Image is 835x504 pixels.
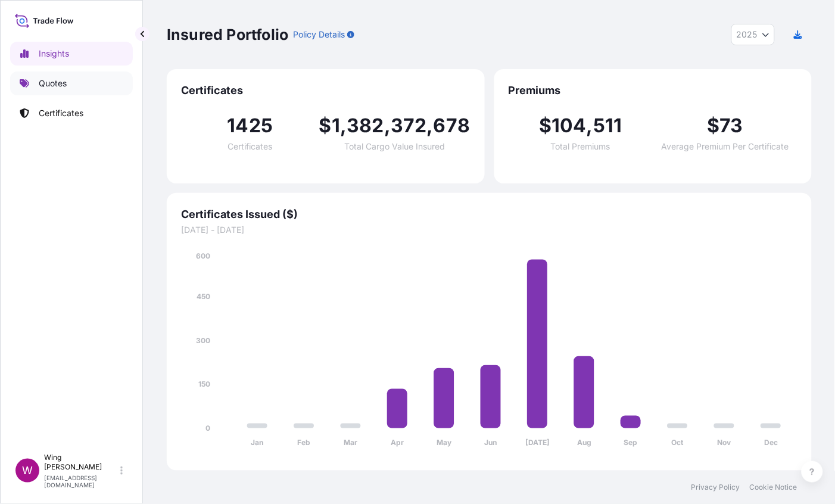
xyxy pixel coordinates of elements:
span: 382 [347,116,384,135]
a: Cookie Notice [750,483,797,492]
tspan: Aug [577,438,591,447]
span: Certificates Issued ($) [181,207,797,222]
tspan: Apr [391,438,404,447]
span: Certificates [181,83,471,98]
span: , [340,116,347,135]
span: [DATE] - [DATE] [181,224,797,236]
p: Insured Portfolio [167,25,288,44]
span: 511 [593,116,622,135]
span: Certificates [228,142,272,151]
tspan: Sep [624,438,638,447]
span: 2025 [737,29,758,41]
span: , [384,116,391,135]
tspan: Dec [764,438,778,447]
tspan: 450 [197,293,210,301]
tspan: Jan [251,438,264,447]
span: $ [539,116,552,135]
span: Average Premium Per Certificate [662,142,789,151]
tspan: Nov [718,438,732,447]
span: 1425 [227,116,273,135]
span: , [427,116,434,135]
a: Insights [10,42,133,66]
p: Certificates [39,107,83,119]
a: Certificates [10,101,133,125]
span: 1 [332,116,340,135]
tspan: [DATE] [525,438,550,447]
p: Policy Details [293,29,345,41]
tspan: Jun [485,438,497,447]
span: Total Cargo Value Insured [344,142,445,151]
tspan: 150 [198,380,210,389]
tspan: 600 [196,251,210,260]
span: Premiums [509,83,798,98]
tspan: May [437,438,452,447]
span: $ [319,116,332,135]
span: 372 [391,116,427,135]
span: 104 [552,116,587,135]
tspan: Mar [344,438,358,447]
span: Total Premiums [551,142,610,151]
a: Privacy Policy [691,483,740,492]
button: Year Selector [731,24,775,45]
tspan: Oct [672,438,684,447]
span: 73 [720,116,743,135]
p: Quotes [39,77,67,89]
span: , [587,116,593,135]
p: Wing [PERSON_NAME] [44,453,118,472]
span: W [22,465,33,477]
tspan: 300 [196,336,210,345]
tspan: Feb [298,438,311,447]
a: Quotes [10,71,133,95]
p: [EMAIL_ADDRESS][DOMAIN_NAME] [44,474,118,489]
span: 678 [434,116,471,135]
tspan: 0 [205,424,210,433]
span: $ [707,116,719,135]
p: Insights [39,48,69,60]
